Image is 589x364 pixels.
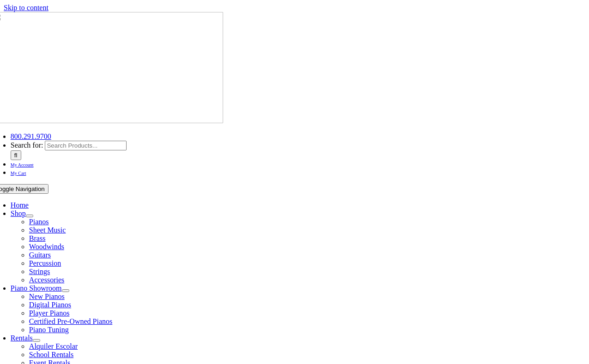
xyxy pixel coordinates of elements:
[29,268,50,275] a: Strings
[29,276,64,284] a: Accessories
[29,251,51,259] a: Guitars
[29,309,70,317] a: Player Pianos
[29,342,78,350] a: Alquiler Escolar
[11,141,43,149] span: Search for:
[11,209,26,217] a: Shop
[29,292,65,300] a: New Pianos
[29,351,73,358] a: School Rentals
[11,201,29,209] a: Home
[11,334,33,342] a: Rentals
[29,301,71,309] a: Digital Pianos
[33,339,40,342] button: Open submenu of Rentals
[29,326,69,334] a: Piano Tuning
[29,317,112,325] a: Certified Pre-Owned Pianos
[4,4,49,12] a: Skip to content
[11,150,21,160] input: Search
[11,284,62,292] a: Piano Showroom
[29,226,66,234] a: Sheet Music
[29,234,46,242] a: Brass
[11,171,26,176] span: My Cart
[25,215,33,217] button: Open submenu of Shop
[11,168,26,176] a: My Cart
[29,218,49,226] a: Pianos
[45,141,127,150] input: Search Products...
[11,132,51,140] a: 800.291.9700
[29,243,64,251] a: Woodwinds
[11,162,34,167] span: My Account
[61,289,69,292] button: Open submenu of Piano Showroom
[11,160,34,168] a: My Account
[29,259,61,267] a: Percussion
